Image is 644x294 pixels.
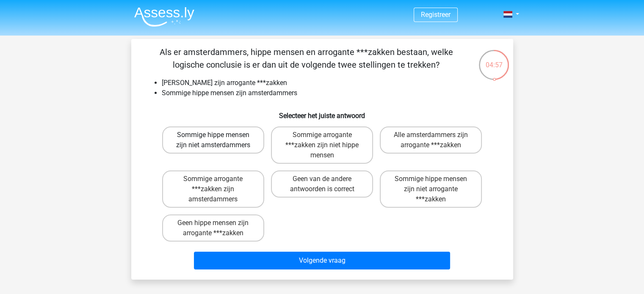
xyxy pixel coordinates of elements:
[380,126,482,154] label: Alle amsterdammers zijn arrogante ***zakken
[162,126,264,154] label: Sommige hippe mensen zijn niet amsterdammers
[145,46,468,71] p: Als er amsterdammers, hippe mensen en arrogante ***zakken bestaan, welke logische conclusie is er...
[145,105,500,120] h6: Selecteer het juiste antwoord
[194,252,450,269] button: Volgende vraag
[162,78,500,88] li: [PERSON_NAME] zijn arrogante ***zakken
[478,49,510,70] div: 04:57
[162,88,500,98] li: Sommige hippe mensen zijn amsterdammers
[271,170,373,198] label: Geen van de andere antwoorden is correct
[134,7,194,27] img: Assessly
[162,170,264,208] label: Sommige arrogante ***zakken zijn amsterdammers
[162,214,264,242] label: Geen hippe mensen zijn arrogante ***zakken
[271,126,373,164] label: Sommige arrogante ***zakken zijn niet hippe mensen
[380,170,482,208] label: Sommige hippe mensen zijn niet arrogante ***zakken
[421,11,451,19] a: Registreer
